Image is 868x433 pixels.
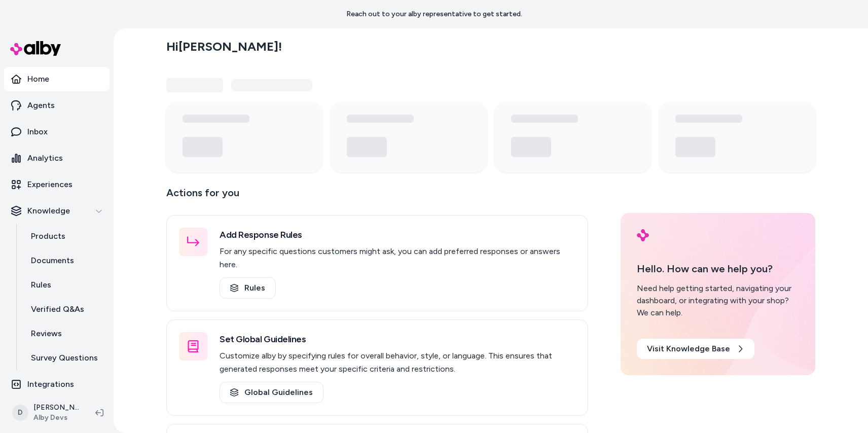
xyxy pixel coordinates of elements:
[220,332,575,346] h3: Set Global Guidelines
[4,67,110,91] a: Home
[4,93,110,118] a: Agents
[31,255,74,267] p: Documents
[27,73,49,85] p: Home
[637,282,799,319] div: Need help getting started, navigating your dashboard, or integrating with your shop? We can help.
[21,224,110,248] a: Products
[27,99,55,112] p: Agents
[27,152,63,164] p: Analytics
[637,229,649,241] img: alby Logo
[637,339,754,359] a: Visit Knowledge Base
[31,303,84,315] p: Verified Q&As
[4,199,110,223] button: Knowledge
[220,382,323,403] a: Global Guidelines
[21,273,110,297] a: Rules
[346,9,522,19] p: Reach out to your alby representative to get started.
[31,230,65,242] p: Products
[21,297,110,321] a: Verified Q&As
[637,261,799,276] p: Hello. How can we help you?
[166,185,588,209] p: Actions for you
[12,405,28,421] span: D
[4,146,110,170] a: Analytics
[21,248,110,273] a: Documents
[21,346,110,370] a: Survey Questions
[220,245,575,271] p: For any specific questions customers might ask, you can add preferred responses or answers here.
[10,41,61,56] img: alby Logo
[21,321,110,346] a: Reviews
[220,228,575,242] h3: Add Response Rules
[33,403,79,413] p: [PERSON_NAME]
[220,349,575,376] p: Customize alby by specifying rules for overall behavior, style, or language. This ensures that ge...
[27,378,74,390] p: Integrations
[4,120,110,144] a: Inbox
[33,413,79,423] span: Alby Devs
[27,126,48,138] p: Inbox
[27,205,70,217] p: Knowledge
[4,172,110,197] a: Experiences
[4,372,110,396] a: Integrations
[31,279,51,291] p: Rules
[31,328,62,340] p: Reviews
[31,352,98,364] p: Survey Questions
[220,277,276,299] a: Rules
[166,39,282,54] h2: Hi [PERSON_NAME] !
[27,178,73,191] p: Experiences
[6,396,87,429] button: D[PERSON_NAME]Alby Devs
